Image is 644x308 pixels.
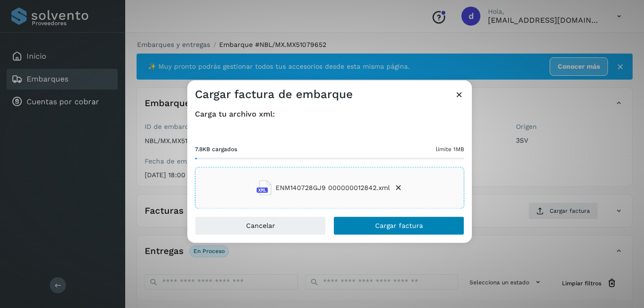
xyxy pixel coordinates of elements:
[375,223,423,229] span: Cargar factura
[195,145,237,154] span: 7.8KB cargados
[246,223,275,229] span: Cancelar
[195,88,353,101] h3: Cargar factura de embarque
[195,109,464,118] h4: Carga tu archivo xml:
[333,217,464,236] button: Cargar factura
[195,217,326,236] button: Cancelar
[276,183,390,193] span: ENM140728GJ9 000000012842.xml
[436,145,464,154] span: límite 1MB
